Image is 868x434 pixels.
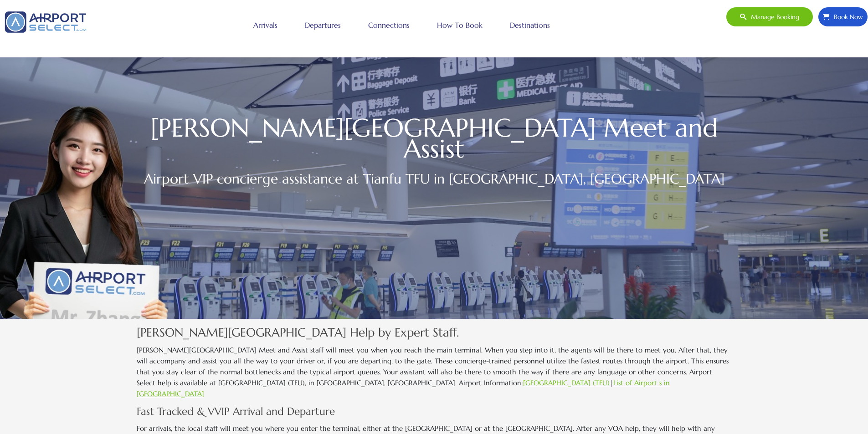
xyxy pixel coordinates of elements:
a: How to book [435,14,485,36]
h2: Airport VIP concierge assistance at Tianfu TFU in [GEOGRAPHIC_DATA], [GEOGRAPHIC_DATA] [137,168,731,189]
a: Destinations [508,14,552,36]
span: Book Now [829,7,863,26]
a: Departures [303,14,343,36]
a: Arrivals [251,14,280,36]
h3: [PERSON_NAME][GEOGRAPHIC_DATA] Help by Expert Staff. [137,323,731,341]
a: Book Now [818,7,868,27]
h4: Fast Tracked & VVIP Arrival and Departure [137,404,731,419]
a: Connections [366,14,412,36]
span: Manage booking [746,7,799,26]
a: [GEOGRAPHIC_DATA] (TFU) [523,378,610,387]
a: Manage booking [726,7,813,27]
h1: [PERSON_NAME][GEOGRAPHIC_DATA] Meet and Assist [137,117,731,159]
p: [PERSON_NAME][GEOGRAPHIC_DATA] Meet and Assist staff will meet you when you reach the main termin... [137,345,731,399]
